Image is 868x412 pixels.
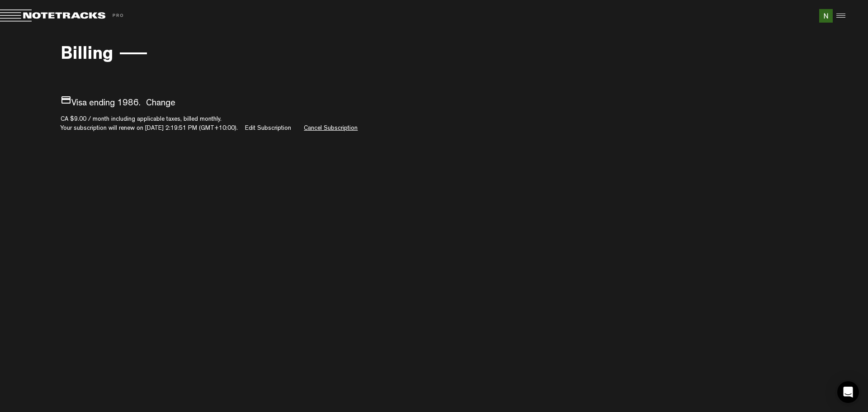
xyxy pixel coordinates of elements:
[819,9,833,23] img: ACg8ocIBAs8WAwPtfif2PIwBEoZ01qQN8VJ5QuvaIpMYtzOTN_naqw=s96-c
[61,95,71,105] span: payment
[837,381,859,403] div: Open Intercom Messenger
[61,95,807,110] p: Visa ending 1986.
[61,125,238,132] span: Your subscription will renew on [DATE] 2:19:51 PM (GMT+10:00).
[304,125,358,132] a: Cancel Subscription
[245,125,291,132] a: Edit Subscription
[61,115,807,124] div: CA $9.00 / month including applicable taxes, billed monthly.
[61,46,113,66] h3: Billing
[146,99,175,108] a: Change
